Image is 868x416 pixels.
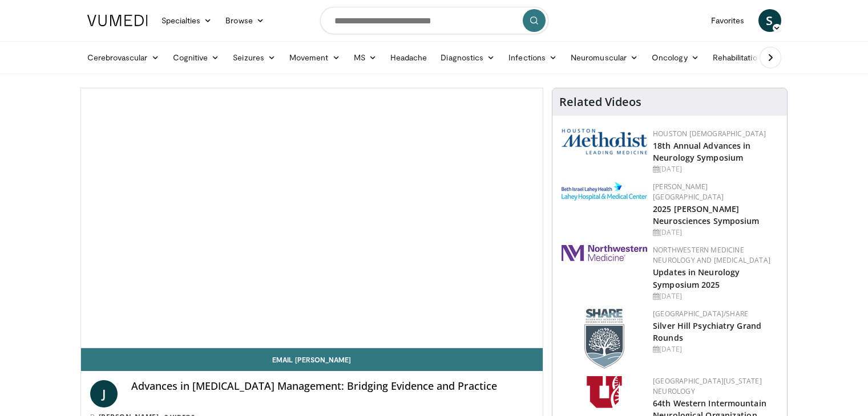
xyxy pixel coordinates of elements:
[653,320,761,343] a: Silver Hill Psychiatry Grand Rounds
[80,46,166,69] a: Cerebrovascular
[502,46,564,69] a: Infections
[226,46,282,69] a: Seizures
[87,15,148,26] img: VuMedi Logo
[645,46,706,69] a: Oncology
[653,164,778,174] div: [DATE]
[131,380,534,393] h4: Advances in [MEDICAL_DATA] Management: Bridging Evidence and Practice
[564,46,645,69] a: Neuromuscular
[758,9,781,32] a: S
[653,291,778,301] div: [DATE]
[653,203,759,226] a: 2025 [PERSON_NAME] Neurosciences Symposium
[653,245,770,265] a: Northwestern Medicine Neurology and [MEDICAL_DATA]
[559,95,641,109] h4: Related Videos
[562,245,647,261] img: 2a462fb6-9365-492a-ac79-3166a6f924d8.png.150x105_q85_autocrop_double_scale_upscale_version-0.2.jpg
[90,380,118,407] a: J
[704,9,752,32] a: Favorites
[562,182,647,201] img: e7977282-282c-4444-820d-7cc2733560fd.jpg.150x105_q85_autocrop_double_scale_upscale_version-0.2.jpg
[166,46,227,69] a: Cognitive
[320,7,548,34] input: Search topics, interventions
[584,309,624,369] img: f8aaeb6d-318f-4fcf-bd1d-54ce21f29e87.png.150x105_q85_autocrop_double_scale_upscale_version-0.2.png
[653,309,748,319] a: [GEOGRAPHIC_DATA]/SHARE
[653,344,778,354] div: [DATE]
[653,376,762,396] a: [GEOGRAPHIC_DATA][US_STATE] Neurology
[219,9,271,32] a: Browse
[653,182,724,202] a: [PERSON_NAME][GEOGRAPHIC_DATA]
[653,140,750,163] a: 18th Annual Advances in Neurology Symposium
[155,9,219,32] a: Specialties
[653,267,740,289] a: Updates in Neurology Symposium 2025
[347,46,383,69] a: MS
[282,46,347,69] a: Movement
[706,46,769,69] a: Rehabilitation
[562,129,647,154] img: 5e4488cc-e109-4a4e-9fd9-73bb9237ee91.png.150x105_q85_autocrop_double_scale_upscale_version-0.2.png
[81,348,543,371] a: Email [PERSON_NAME]
[81,88,543,348] video-js: Video Player
[653,129,766,138] a: Houston [DEMOGRAPHIC_DATA]
[653,227,778,238] div: [DATE]
[434,46,502,69] a: Diagnostics
[383,46,434,69] a: Headache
